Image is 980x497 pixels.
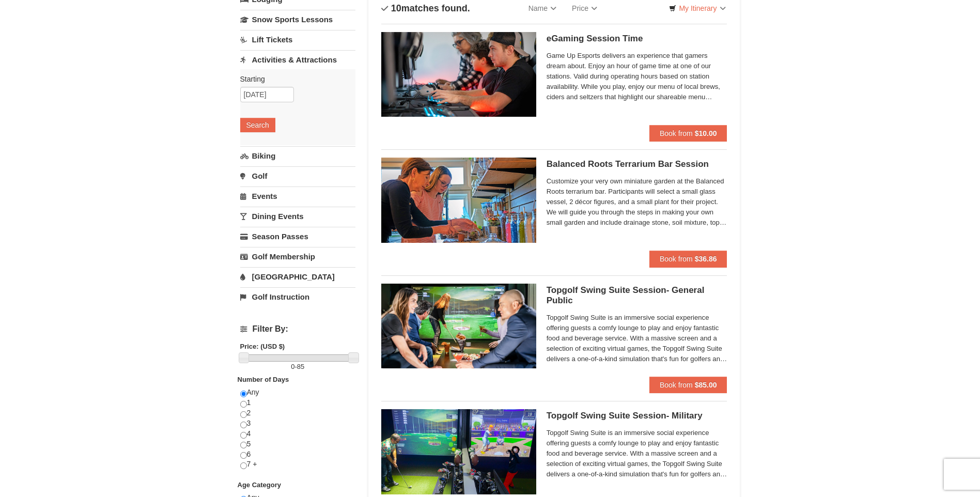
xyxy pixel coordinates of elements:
[240,247,355,266] a: Golf Membership
[547,428,727,479] span: Topgolf Swing Suite is an immersive social experience offering guests a comfy lounge to play and ...
[238,481,282,489] strong: Age Category
[381,32,536,117] img: 19664770-34-0b975b5b.jpg
[649,125,727,142] button: Book from $10.00
[240,30,355,49] a: Lift Tickets
[240,207,355,226] a: Dining Events
[695,381,717,389] strong: $85.00
[381,3,470,13] h4: matches found.
[240,343,285,350] strong: Price: (USD $)
[660,381,693,389] span: Book from
[391,3,401,13] span: 10
[240,187,355,206] a: Events
[240,267,355,286] a: [GEOGRAPHIC_DATA]
[547,176,727,228] span: Customize your very own miniature garden at the Balanced Roots terrarium bar. Participants will s...
[240,166,355,185] a: Golf
[240,227,355,246] a: Season Passes
[238,376,289,383] strong: Number of Days
[240,50,355,69] a: Activities & Attractions
[660,129,693,137] span: Book from
[547,411,727,421] h5: Topgolf Swing Suite Session- Military
[381,409,536,494] img: 19664770-40-fe46a84b.jpg
[240,362,355,372] label: -
[547,159,727,169] h5: Balanced Roots Terrarium Bar Session
[547,34,727,44] h5: eGaming Session Time
[240,146,355,165] a: Biking
[240,387,355,480] div: Any 1 2 3 4 5 6 7 +
[695,255,717,263] strong: $36.86
[649,377,727,393] button: Book from $85.00
[240,118,275,132] button: Search
[660,255,693,263] span: Book from
[381,158,536,242] img: 18871151-30-393e4332.jpg
[547,51,727,102] span: Game Up Esports delivers an experience that gamers dream about. Enjoy an hour of game time at one...
[297,363,304,370] span: 85
[547,313,727,364] span: Topgolf Swing Suite is an immersive social experience offering guests a comfy lounge to play and ...
[662,1,732,16] a: My Itinerary
[695,129,717,137] strong: $10.00
[240,287,355,306] a: Golf Instruction
[649,251,727,267] button: Book from $36.86
[291,363,294,370] span: 0
[240,74,348,84] label: Starting
[547,285,727,306] h5: Topgolf Swing Suite Session- General Public
[240,324,355,334] h4: Filter By:
[240,10,355,29] a: Snow Sports Lessons
[381,284,536,368] img: 19664770-17-d333e4c3.jpg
